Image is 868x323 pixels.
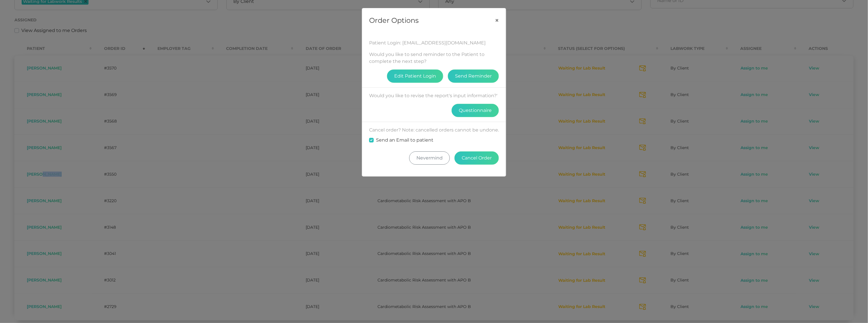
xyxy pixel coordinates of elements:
div: Would you like to send reminder to the Patient to complete the next step? Would you like to revis... [362,33,506,176]
h5: Order Options [369,15,419,26]
div: Patient Login: [EMAIL_ADDRESS][DOMAIN_NAME] [369,40,499,46]
button: Questionnaire [452,104,499,117]
button: Close [488,8,506,33]
button: Nevermind [409,151,450,165]
button: Cancel Order [454,151,499,165]
button: Send Reminder [448,70,499,83]
button: Edit Patient Login [387,70,443,83]
label: Send an Email to patient [376,137,433,144]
